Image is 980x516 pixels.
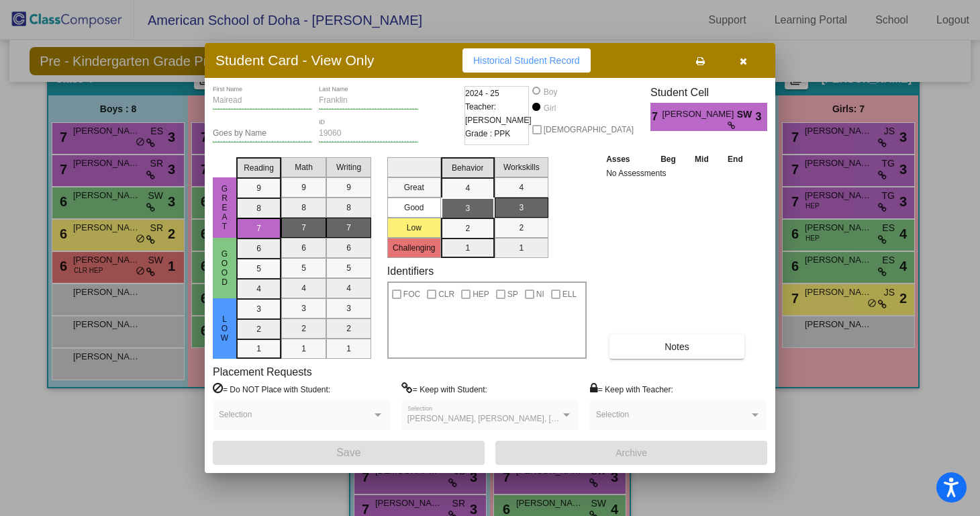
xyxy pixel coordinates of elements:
[465,100,532,127] span: Teacher: [PERSON_NAME]
[665,341,689,352] span: Notes
[403,286,420,302] span: FOC
[462,48,591,73] button: Historical Student Record
[536,286,544,302] span: NI
[543,102,556,114] div: Girl
[215,52,375,69] h3: Student Card - View Only
[213,441,485,465] button: Save
[473,286,489,302] span: HEP
[473,55,580,66] span: Historical Student Record
[213,382,330,396] label: = Do NOT Place with Student:
[650,109,662,125] span: 7
[219,184,231,231] span: Great
[319,129,418,138] input: Enter ID
[651,152,686,167] th: Beg
[685,152,718,167] th: Mid
[507,286,518,302] span: SP
[609,335,744,359] button: Notes
[616,447,647,458] span: Archive
[213,129,312,138] input: goes by name
[438,286,454,302] span: CLR
[465,127,510,140] span: Grade : PPK
[737,107,756,122] span: SW
[544,122,634,138] span: [DEMOGRAPHIC_DATA]
[401,382,487,396] label: = Keep with Student:
[756,109,767,125] span: 3
[718,152,753,167] th: End
[603,152,651,167] th: Asses
[662,107,736,122] span: [PERSON_NAME]
[387,265,434,277] label: Identifiers
[407,414,615,423] span: [PERSON_NAME], [PERSON_NAME], [PERSON_NAME]
[219,314,231,343] span: Low
[213,365,312,378] label: Placement Requests
[465,87,499,100] span: 2024 - 25
[650,86,767,99] h3: Student Cell
[543,86,558,98] div: Boy
[562,286,577,302] span: ELL
[590,382,673,396] label: = Keep with Teacher:
[336,447,360,458] span: Save
[495,441,767,465] button: Archive
[219,249,231,287] span: Good
[603,167,752,180] td: No Assessments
